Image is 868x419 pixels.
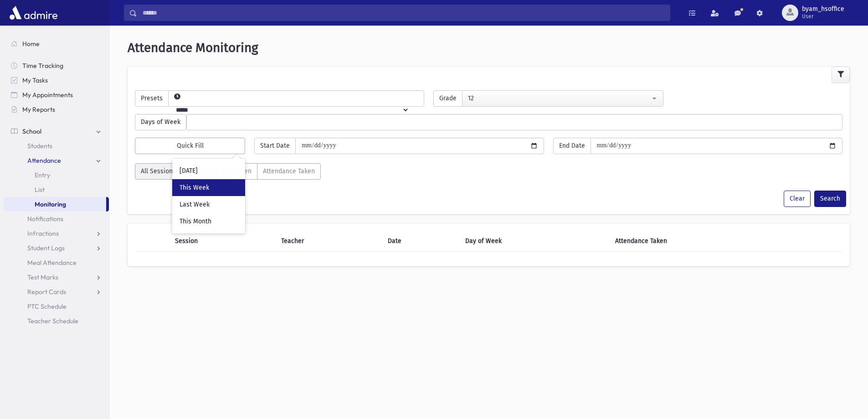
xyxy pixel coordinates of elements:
[27,142,52,150] span: Students
[802,5,844,13] span: byam_hsoffice
[128,40,258,55] span: Attendance Monitoring
[254,138,296,154] span: Start Date
[4,226,109,241] a: Infractions
[802,13,844,20] span: User
[27,288,66,296] span: Report Cards
[35,186,45,194] span: List
[382,231,460,252] th: Date
[135,163,321,183] div: AttTaken
[4,36,109,51] a: Home
[433,90,462,107] span: Grade
[172,179,245,196] div: This Week
[460,231,609,252] th: Day of Week
[7,4,60,22] img: AdmirePro
[27,302,67,310] span: PTC Schedule
[27,317,78,325] span: Teacher Schedule
[4,102,109,117] a: My Reports
[22,127,41,135] span: School
[172,213,245,230] div: This Month
[27,156,61,165] span: Attendance
[4,197,106,212] a: Monitoring
[27,215,63,223] span: Notifications
[4,73,109,88] a: My Tasks
[4,182,109,197] a: List
[135,138,245,154] button: Quick Fill
[276,231,382,252] th: Teacher
[468,93,650,103] div: 12
[169,231,276,252] th: Session
[22,91,73,99] span: My Appointments
[4,88,109,102] a: My Appointments
[27,229,59,238] span: Infractions
[137,5,670,21] input: Search
[4,139,109,153] a: Students
[27,259,77,267] span: Meal Attendance
[27,244,65,252] span: Student Logs
[814,191,846,207] button: Search
[22,62,63,70] span: Time Tracking
[257,163,321,180] label: Attendance Taken
[27,273,58,281] span: Test Marks
[177,142,204,150] span: Quick Fill
[4,212,109,226] a: Notifications
[135,90,169,107] span: Presets
[135,114,186,130] span: Days of Week
[22,76,48,84] span: My Tasks
[4,270,109,285] a: Test Marks
[4,255,109,270] a: Meal Attendance
[610,231,808,252] th: Attendance Taken
[35,171,50,179] span: Entry
[462,90,663,107] button: 12
[4,241,109,255] a: Student Logs
[22,105,55,114] span: My Reports
[784,191,811,207] button: Clear
[172,162,245,179] div: [DATE]
[135,163,182,180] label: All Sessions
[4,153,109,168] a: Attendance
[4,168,109,182] a: Entry
[4,124,109,139] a: School
[4,58,109,73] a: Time Tracking
[172,196,245,213] div: Last Week
[4,285,109,299] a: Report Cards
[553,138,591,154] span: End Date
[35,200,66,208] span: Monitoring
[22,40,40,48] span: Home
[4,299,109,314] a: PTC Schedule
[4,314,109,328] a: Teacher Schedule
